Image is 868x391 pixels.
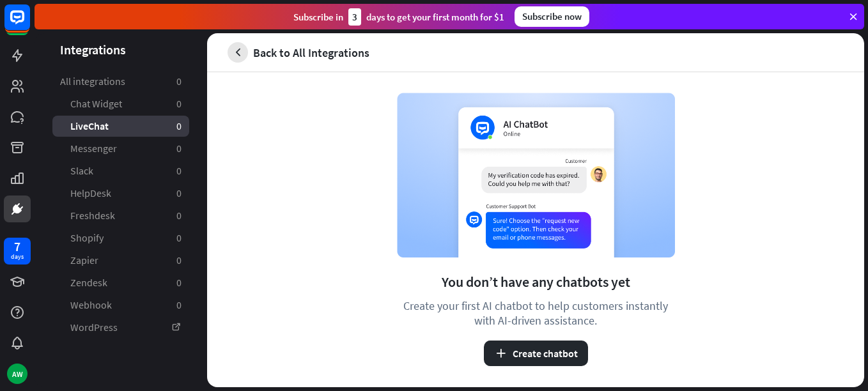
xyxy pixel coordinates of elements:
[52,160,189,181] a: Slack 0
[176,164,182,178] aside: 0
[253,45,369,60] span: Back to All Integrations
[176,298,182,312] aside: 0
[60,75,125,88] span: All integrations
[176,209,182,222] aside: 0
[515,6,589,27] div: Subscribe now
[397,298,675,328] div: Create your first AI chatbot to help customers instantly with AI-driven assistance.
[70,119,109,133] span: LiveChat
[484,341,588,366] button: Create chatbot
[70,231,104,245] span: Shopify
[348,8,361,26] div: 3
[14,241,20,252] div: 7
[52,317,189,338] a: WordPress
[52,295,189,316] a: Webhook 0
[293,8,504,26] div: Subscribe in days to get your first month for $1
[52,71,189,92] a: All integrations 0
[52,250,189,271] a: Zapier 0
[11,252,24,261] div: days
[70,97,122,111] span: Chat Widget
[4,238,31,264] a: 7 days
[70,209,115,222] span: Freshdesk
[52,272,189,293] a: Zendesk 0
[70,187,111,200] span: HelpDesk
[52,227,189,249] a: Shopify 0
[176,254,182,267] aside: 0
[228,42,369,63] a: Back to All Integrations
[52,93,189,114] a: Chat Widget 0
[176,119,182,133] aside: 0
[70,254,98,267] span: Zapier
[70,298,112,312] span: Webhook
[35,41,207,58] header: Integrations
[10,5,49,43] button: Open LiveChat chat widget
[176,276,182,289] aside: 0
[52,183,189,204] a: HelpDesk 0
[70,142,117,155] span: Messenger
[70,164,93,178] span: Slack
[176,75,182,88] aside: 0
[70,276,107,289] span: Zendesk
[176,231,182,245] aside: 0
[176,187,182,200] aside: 0
[442,273,630,291] div: You don’t have any chatbots yet
[52,138,189,159] a: Messenger 0
[7,364,27,384] div: AW
[176,97,182,111] aside: 0
[176,142,182,155] aside: 0
[397,93,675,257] img: chatbot example image
[52,205,189,226] a: Freshdesk 0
